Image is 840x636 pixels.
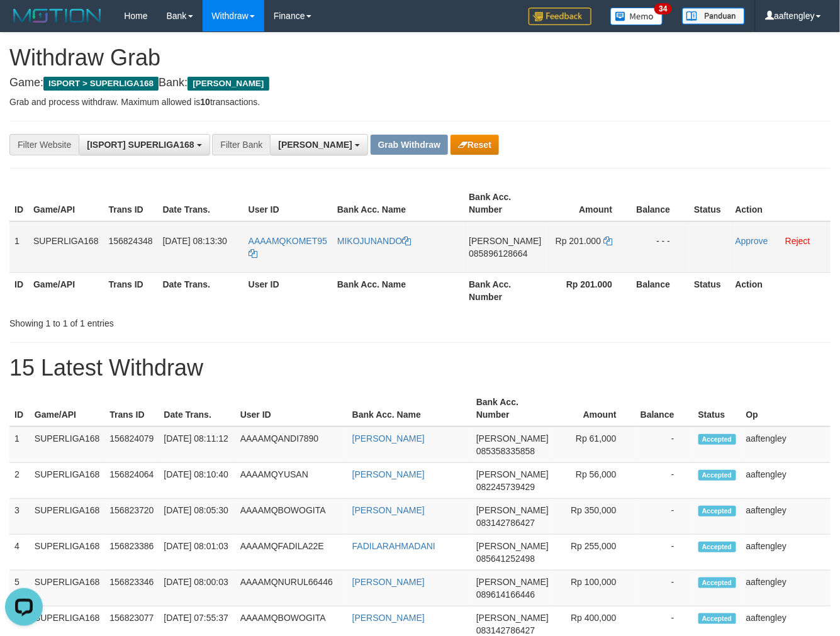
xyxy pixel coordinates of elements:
[464,186,546,221] th: Bank Acc. Number
[235,463,347,499] td: AAAAMQYUSAN
[28,186,104,221] th: Game/API
[9,499,30,535] td: 3
[9,134,79,155] div: Filter Website
[476,505,549,515] span: [PERSON_NAME]
[30,463,105,499] td: SUPERLIGA168
[636,571,693,606] td: -
[352,613,425,623] a: [PERSON_NAME]
[352,469,425,479] a: [PERSON_NAME]
[9,45,831,70] h1: Withdraw Grab
[9,272,28,308] th: ID
[698,434,736,445] span: Accepted
[163,236,227,246] span: [DATE] 08:13:30
[741,391,831,427] th: Op
[352,505,425,515] a: [PERSON_NAME]
[352,433,425,444] a: [PERSON_NAME]
[104,391,159,427] th: Trans ID
[741,463,831,499] td: aaftengley
[693,391,741,427] th: Status
[9,96,831,108] p: Grab and process withdraw. Maximum allowed is transactions.
[554,463,636,499] td: Rp 56,000
[159,571,235,606] td: [DATE] 08:00:03
[159,427,235,463] td: [DATE] 08:11:12
[689,272,731,308] th: Status
[159,391,235,427] th: Date Trans.
[104,571,159,606] td: 156823346
[554,391,636,427] th: Amount
[30,571,105,606] td: SUPERLIGA168
[30,391,105,427] th: Game/API
[159,463,235,499] td: [DATE] 08:10:40
[158,272,244,308] th: Date Trans.
[529,8,591,25] img: Feedback.jpg
[741,427,831,463] td: aaftengley
[28,221,104,273] td: SUPERLIGA168
[9,391,30,427] th: ID
[698,506,736,516] span: Accepted
[469,236,541,246] span: [PERSON_NAME]
[244,272,332,308] th: User ID
[554,499,636,535] td: Rp 350,000
[159,499,235,535] td: [DATE] 08:05:30
[785,236,810,246] a: Reject
[9,6,105,25] img: MOTION_logo.png
[554,535,636,571] td: Rp 255,000
[654,3,671,14] span: 34
[332,186,464,221] th: Bank Acc. Name
[9,186,28,221] th: ID
[9,312,340,330] div: Showing 1 to 1 of 1 entries
[188,77,269,91] span: [PERSON_NAME]
[636,391,693,427] th: Balance
[28,272,104,308] th: Game/API
[636,499,693,535] td: -
[352,541,435,551] a: FADILARAHMADANI
[235,535,347,571] td: AAAAMQFADILA22E
[476,433,549,444] span: [PERSON_NAME]
[5,5,43,43] button: Open LiveChat chat widget
[332,272,464,308] th: Bank Acc. Name
[476,469,549,479] span: [PERSON_NAME]
[554,571,636,606] td: Rp 100,000
[9,355,831,381] h1: 15 Latest Withdraw
[636,535,693,571] td: -
[636,427,693,463] td: -
[631,272,689,308] th: Balance
[698,542,736,552] span: Accepted
[371,135,448,155] button: Grab Withdraw
[636,463,693,499] td: -
[30,499,105,535] td: SUPERLIGA168
[158,186,244,221] th: Date Trans.
[352,577,425,587] a: [PERSON_NAME]
[104,427,159,463] td: 156824079
[698,470,736,481] span: Accepted
[476,613,549,623] span: [PERSON_NAME]
[109,236,153,246] span: 156824348
[610,8,663,25] img: Button%20Memo.svg
[682,8,745,25] img: panduan.png
[79,134,210,155] button: [ISPORT] SUPERLIGA168
[736,236,768,246] a: Approve
[159,535,235,571] td: [DATE] 08:01:03
[556,236,601,246] span: Rp 201.000
[471,391,554,427] th: Bank Acc. Number
[244,186,332,221] th: User ID
[741,499,831,535] td: aaftengley
[476,518,535,528] span: Copy 083142786427 to clipboard
[731,272,831,308] th: Action
[270,134,367,155] button: [PERSON_NAME]
[212,134,270,155] div: Filter Bank
[104,535,159,571] td: 156823386
[278,140,352,150] span: [PERSON_NAME]
[476,589,535,600] span: Copy 089614166446 to clipboard
[476,446,535,456] span: Copy 085358335858 to clipboard
[476,577,549,587] span: [PERSON_NAME]
[451,135,499,155] button: Reset
[104,499,159,535] td: 156823720
[9,463,30,499] td: 2
[9,427,30,463] td: 1
[476,625,535,635] span: Copy 083142786427 to clipboard
[235,499,347,535] td: AAAAMQBOWOGITA
[43,77,159,91] span: ISPORT > SUPERLIGA168
[603,236,612,246] a: Copy 201000 to clipboard
[104,272,158,308] th: Trans ID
